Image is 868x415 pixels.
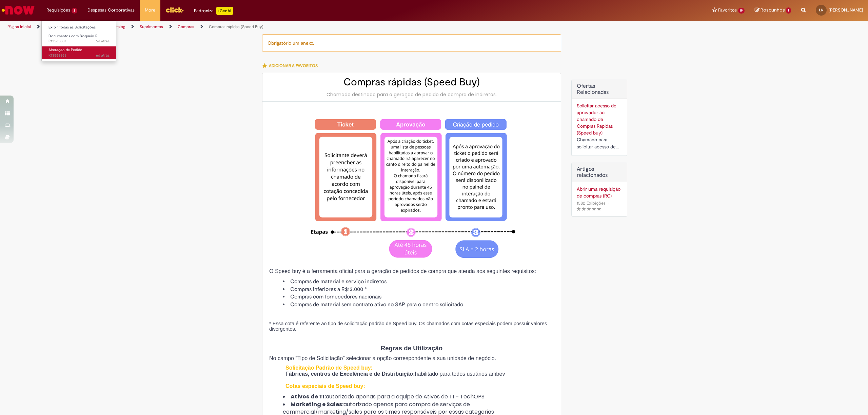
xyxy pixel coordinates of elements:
li: Compras inferiores a R$13.000 * [283,286,554,293]
div: Chamado destinado para a geração de pedido de compra de indiretos. [269,91,554,98]
h2: Compras rápidas (Speed Buy) [269,77,554,88]
span: * Essa cota é referente ao tipo de solicitação padrão de Speed buy. Os chamados com cotas especia... [269,321,547,332]
span: autorizado apenas para a equipe de Ativos de TI – TechOPS [309,393,485,400]
span: More [145,7,155,14]
span: [PERSON_NAME] [829,7,863,13]
span: O Speed buy é a ferramenta oficial para a geração de pedidos de compra que atenda aos seguintes r... [269,268,536,274]
a: Página inicial [7,24,31,29]
span: R13558863 [48,53,110,58]
img: ServiceNow [1,3,36,17]
h3: Artigos relacionados [577,166,622,178]
time: 23/09/2025 12:32:37 [96,53,110,58]
li: Compras de material e serviço indiretos [283,278,554,286]
a: Rascunhos [755,7,791,14]
li: Compras de material sem contrato ativo no SAP para o centro solicitado [283,301,554,309]
a: Compras [178,24,194,29]
a: Aberto R13558863 : Alteração de Pedido [42,46,116,59]
ul: Trilhas de página [5,21,574,33]
div: Padroniza [194,7,233,15]
div: Obrigatório um anexo. [262,34,561,52]
a: Abrir uma requisição de compras (RC) [577,186,622,199]
a: Solicitar acesso de aprovador ao chamado de Compras Rápidas (Speed buy) [577,103,616,136]
a: Compras rápidas (Speed Buy) [209,24,263,29]
p: +GenAi [216,7,233,15]
span: 1582 Exibições [577,200,606,206]
span: No campo “Tipo de Solicitação” selecionar a opção correspondente a sua unidade de negócio. [269,355,496,361]
span: 19 [738,8,745,14]
time: 25/09/2025 07:39:03 [96,39,110,44]
a: Aberto R13565007 : Documentos com Bloqueio R [42,33,116,45]
span: 6d atrás [96,53,110,58]
span: Despesas Corporativas [87,7,135,14]
span: • [607,199,611,208]
span: Requisições [46,7,70,14]
a: Exibir Todas as Solicitações [42,24,116,31]
h2: Ofertas Relacionadas [577,83,622,95]
strong: Marketing e Sales: [291,400,343,408]
span: LR [819,8,823,12]
span: 2 [72,8,77,14]
span: habilitado para todos usuários ambev [415,371,505,377]
button: Adicionar a Favoritos [262,59,321,73]
a: Suprimentos [140,24,163,29]
ul: Requisições [41,20,116,61]
span: 5d atrás [96,39,110,44]
span: Solicitação Padrão de Speed buy: [285,365,373,371]
div: Chamado para solicitar acesso de aprovador ao ticket de Speed buy [577,136,622,150]
span: Favoritos [718,7,737,14]
span: Fábricas, centros de Excelência e de Distribuição: [285,371,415,377]
span: 1 [786,7,791,14]
span: Regras de Utilização [381,345,442,352]
span: R13565007 [48,39,110,44]
span: Rascunhos [761,7,785,13]
span: Adicionar a Favoritos [269,63,318,68]
img: click_logo_yellow_360x200.png [165,5,184,15]
strong: de TI: [311,393,326,400]
span: Documentos com Bloqueio R [48,34,98,39]
strong: Ativos [291,393,309,400]
div: Ofertas Relacionadas [571,80,627,156]
li: Compras com fornecedores nacionais [283,293,554,301]
span: Alteração de Pedido [48,47,82,53]
span: Cotas especiais de Speed buy: [285,383,365,389]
